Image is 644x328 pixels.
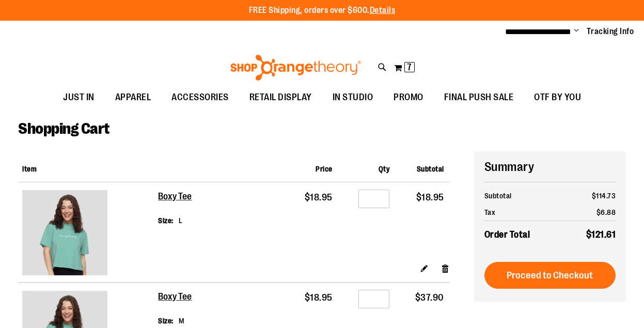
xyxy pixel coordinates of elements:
[574,26,579,37] button: Account menu
[158,316,174,326] dt: Size
[394,86,423,109] span: PROMO
[333,86,373,109] span: IN STUDIO
[484,227,530,242] strong: Order Total
[484,158,616,176] h2: Summary
[416,192,444,202] span: $18.95
[158,291,192,303] a: Boxy Tee
[229,55,363,81] img: Shop Orangetheory
[249,86,312,109] span: RETAIL DISPLAY
[379,165,390,173] span: Qty
[415,292,444,303] span: $37.90
[417,165,444,173] span: Subtotal
[305,292,333,303] span: $18.95
[179,316,184,326] dd: M
[63,86,95,109] span: JUST IN
[370,6,396,15] a: Details
[171,86,229,109] span: ACCESSORIES
[484,188,566,204] th: Subtotal
[586,229,616,240] span: $121.61
[22,165,37,173] span: Item
[22,190,107,275] img: Boxy Tee
[507,270,593,281] span: Proceed to Checkout
[534,86,581,109] span: OTF BY YOU
[18,120,109,137] span: Shopping Cart
[592,192,616,200] span: $114.73
[484,262,616,289] button: Proceed to Checkout
[22,190,154,278] a: Boxy Tee
[158,215,174,226] dt: Size
[444,86,514,109] span: FINAL PUSH SALE
[587,26,634,37] a: Tracking Info
[249,5,396,17] p: FREE Shipping, orders over $600.
[441,262,450,273] a: Remove item
[158,191,192,202] a: Boxy Tee
[305,192,333,202] span: $18.95
[316,165,333,173] span: Price
[179,215,183,226] dd: L
[484,204,566,221] th: Tax
[407,62,412,72] span: 7
[596,208,616,216] span: $6.88
[115,86,151,109] span: APPAREL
